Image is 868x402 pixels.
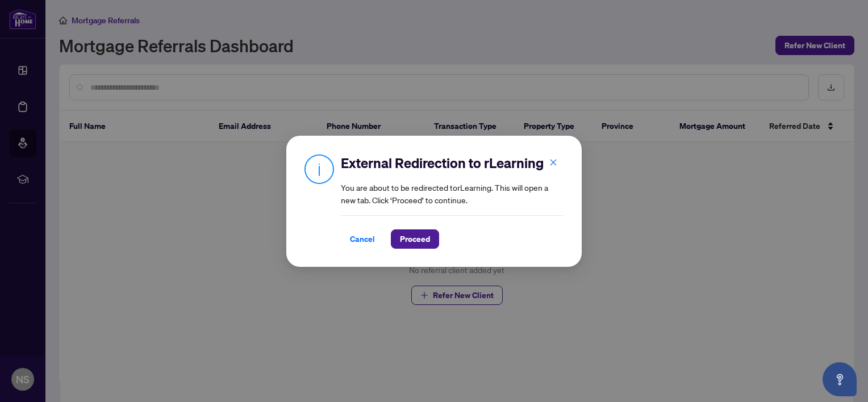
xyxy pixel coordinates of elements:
[549,158,557,166] span: close
[341,154,564,249] div: You are about to be redirected to rLearning . This will open a new tab. Click ‘Proceed’ to continue.
[400,230,430,248] span: Proceed
[350,230,375,248] span: Cancel
[304,154,334,184] img: Info Icon
[341,229,384,249] button: Cancel
[391,229,439,249] button: Proceed
[341,154,564,172] h2: External Redirection to rLearning
[823,362,857,396] button: Open asap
